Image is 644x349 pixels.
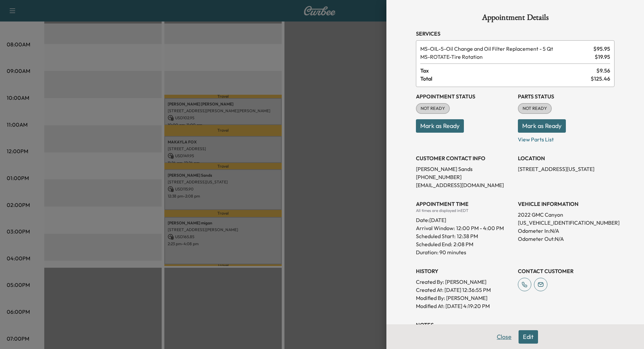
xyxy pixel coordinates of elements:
span: Tax [420,67,596,75]
p: [STREET_ADDRESS][US_STATE] [518,165,614,173]
span: $ 125.46 [591,75,610,83]
p: 2022 GMC Canyon [518,211,614,219]
p: Modified By : [PERSON_NAME] [416,294,513,302]
h3: CONTACT CUSTOMER [518,267,614,275]
h3: NOTES [416,321,614,329]
button: Close [492,330,516,344]
button: Mark as Ready [518,119,566,133]
span: Oil Change and Oil Filter Replacement - 5 Qt [420,45,591,53]
span: $ 95.95 [593,45,610,53]
h1: Appointment Details [416,13,614,24]
span: NOT READY [417,105,449,112]
span: 12:00 PM - 4:00 PM [456,224,504,232]
p: Duration: 90 minutes [416,248,513,256]
h3: Parts Status [518,92,614,100]
h3: History [416,267,513,275]
span: NOT READY [519,105,551,112]
div: All times are displayed in EDT [416,208,513,213]
p: 12:38 PM [457,232,478,240]
button: Mark as Ready [416,119,464,133]
h3: Services [416,30,614,38]
p: Created By : [PERSON_NAME] [416,278,513,286]
p: [PHONE_NUMBER] [416,173,513,181]
button: Edit [519,330,538,344]
h3: CUSTOMER CONTACT INFO [416,154,513,162]
p: [US_VEHICLE_IDENTIFICATION_NUMBER] [518,219,614,227]
div: Date: [DATE] [416,213,513,224]
h3: Appointment Status [416,92,513,100]
h3: LOCATION [518,154,614,162]
p: Arrival Window: [416,224,513,232]
p: Modified At : [DATE] 4:19:20 PM [416,302,513,310]
span: $ 9.56 [596,67,610,75]
span: $ 19.95 [595,53,610,61]
span: Total [420,75,591,83]
p: [EMAIL_ADDRESS][DOMAIN_NAME] [416,181,513,189]
h3: APPOINTMENT TIME [416,200,513,208]
span: Tire Rotation [420,53,592,61]
p: 2:08 PM [453,240,473,248]
p: View Parts List [518,133,614,143]
p: Odometer Out: N/A [518,235,614,243]
p: Created At : [DATE] 12:36:55 PM [416,286,513,294]
p: Odometer In: N/A [518,227,614,235]
p: Scheduled Start: [416,232,455,240]
h3: VEHICLE INFORMATION [518,200,614,208]
p: [PERSON_NAME] Sands [416,165,513,173]
p: Scheduled End: [416,240,452,248]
